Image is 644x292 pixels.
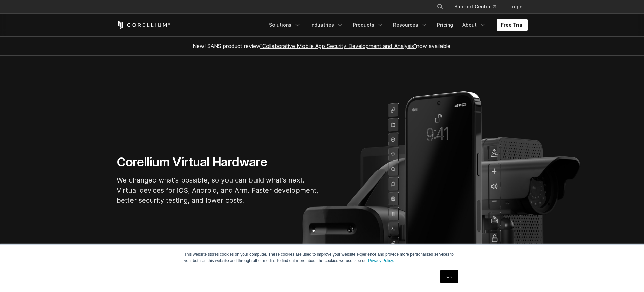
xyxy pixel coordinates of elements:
a: Resources [389,19,432,31]
a: Free Trial [497,19,528,31]
a: Products [349,19,388,31]
span: New! SANS product review now available. [193,43,452,49]
p: This website stores cookies on your computer. These cookies are used to improve your website expe... [184,251,460,264]
a: Solutions [265,19,305,31]
a: Corellium Home [117,21,170,29]
div: Navigation Menu [429,1,528,13]
a: "Collaborative Mobile App Security Development and Analysis" [260,43,416,49]
a: About [458,19,490,31]
a: Support Center [449,1,501,13]
a: Pricing [433,19,457,31]
a: Industries [306,19,348,31]
a: OK [440,270,458,283]
a: Privacy Policy. [368,258,394,263]
p: We changed what's possible, so you can build what's next. Virtual devices for iOS, Android, and A... [117,175,319,205]
div: Navigation Menu [265,19,528,31]
button: Search [434,1,446,13]
h1: Corellium Virtual Hardware [117,154,319,170]
a: Login [504,1,528,13]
